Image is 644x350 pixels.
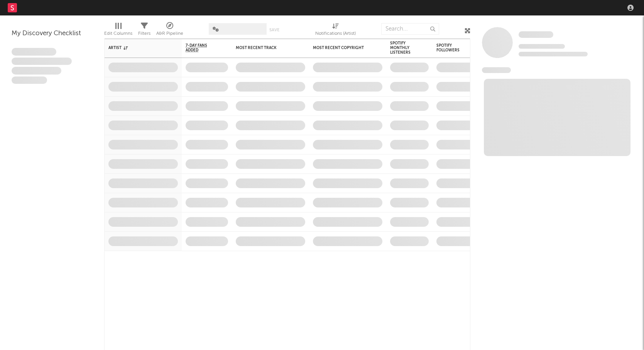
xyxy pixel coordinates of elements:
[156,29,183,38] div: A&R Pipeline
[436,43,463,53] div: Spotify Followers
[269,28,279,32] button: Save
[313,46,371,50] div: Most Recent Copyright
[138,19,150,42] div: Filters
[519,44,565,49] span: Tracking Since: [DATE]
[519,31,553,38] span: Some Artist
[315,29,356,38] div: Notifications (Artist)
[519,52,588,56] span: 0 fans last week
[104,19,132,42] div: Edit Columns
[381,23,439,35] input: Search...
[315,19,356,42] div: Notifications (Artist)
[482,67,511,73] span: News Feed
[108,46,166,50] div: Artist
[104,29,132,38] div: Edit Columns
[390,41,417,55] div: Spotify Monthly Listeners
[12,67,61,75] span: Praesent ac interdum
[12,29,93,38] div: My Discovery Checklist
[12,76,47,84] span: Aliquam viverra
[519,31,553,39] a: Some Artist
[156,19,183,42] div: A&R Pipeline
[236,46,294,50] div: Most Recent Track
[12,48,56,56] span: Lorem ipsum dolor
[12,58,72,65] span: Integer aliquet in purus et
[138,29,150,38] div: Filters
[186,43,216,53] span: 7-Day Fans Added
